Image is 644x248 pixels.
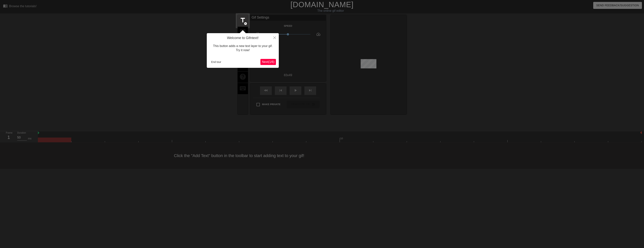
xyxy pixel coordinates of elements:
[210,59,223,65] button: End tour
[260,59,276,65] button: Next
[210,36,276,40] h4: Welcome to Gifntext!
[210,40,276,56] div: This button adds a new text layer to your gif. Try it now!
[262,60,274,63] span: Next ( 1 / 6 )
[270,33,279,42] button: Close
